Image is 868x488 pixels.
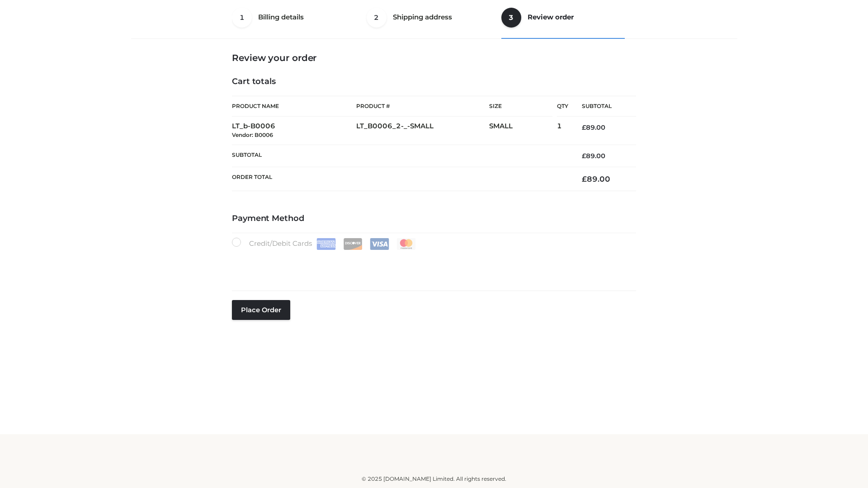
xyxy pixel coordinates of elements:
th: Size [489,96,552,117]
span: £ [582,152,586,160]
img: Mastercard [396,238,416,250]
th: Subtotal [568,96,636,117]
span: £ [582,123,586,131]
th: Product Name [232,96,356,117]
td: 1 [557,117,568,145]
img: Discover [343,238,363,250]
bdi: 89.00 [582,152,605,160]
td: LT_b-B0006 [232,117,356,145]
button: Place order [232,300,290,320]
img: Visa [370,238,389,250]
th: Qty [557,96,568,117]
td: LT_B0006_2-_-SMALL [356,117,489,145]
td: SMALL [489,117,557,145]
small: Vendor: B0006 [232,131,273,138]
iframe: Secure payment input frame [230,248,634,281]
h4: Payment Method [232,214,636,224]
label: Credit/Debit Cards [232,238,417,250]
h3: Review your order [232,52,636,63]
img: Amex [316,238,336,250]
bdi: 89.00 [582,123,605,131]
h4: Cart totals [232,77,636,87]
div: © 2025 [DOMAIN_NAME] Limited. All rights reserved. [134,474,734,483]
th: Order Total [232,167,568,191]
span: £ [582,174,587,183]
th: Subtotal [232,145,568,167]
bdi: 89.00 [582,174,610,183]
th: Product # [356,96,489,117]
